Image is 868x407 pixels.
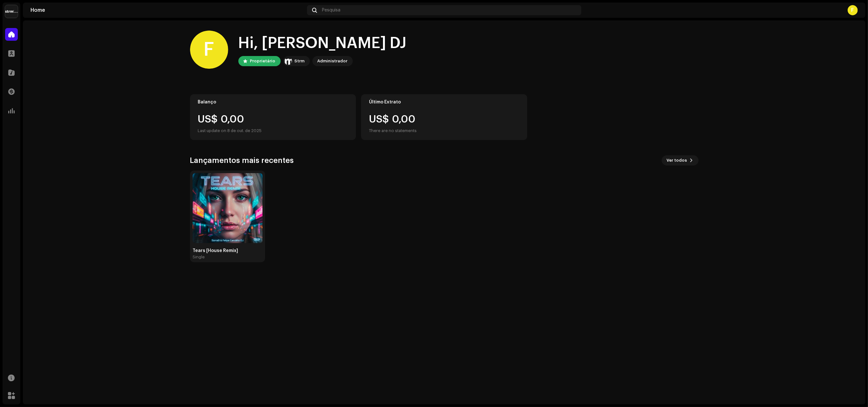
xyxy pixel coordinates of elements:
[284,57,292,65] img: 408b884b-546b-4518-8448-1008f9c76b02
[295,57,305,65] div: Strm
[361,94,527,140] re-o-card-value: Último Extrato
[190,31,228,69] div: F
[250,57,276,65] div: Proprietário
[193,248,263,253] div: Tears [House Remix]
[190,155,294,165] h3: Lançamentos mais recentes
[193,173,263,243] img: befb5afa-e0c0-499d-a1a3-6b16f534eb7f
[5,5,18,18] img: 408b884b-546b-4518-8448-1008f9c76b02
[31,8,304,13] div: Home
[369,127,417,135] div: There are no statements
[667,154,687,167] span: Ver todos
[198,100,348,105] div: Balanço
[318,57,348,65] div: Administrador
[190,94,356,140] re-o-card-value: Balanço
[238,33,407,53] div: Hi, [PERSON_NAME] DJ
[322,8,340,13] span: Pesquisa
[369,100,519,105] div: Último Extrato
[198,127,348,135] div: Last update on 8 de out. de 2025
[193,255,205,260] div: Single
[848,5,858,15] div: F
[662,155,699,165] button: Ver todos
